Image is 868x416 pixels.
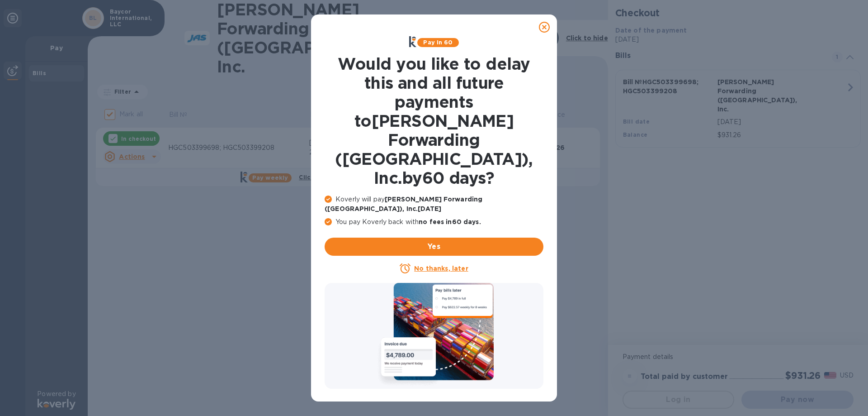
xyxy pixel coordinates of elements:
u: No thanks, later [414,265,468,272]
span: Yes [332,241,536,252]
h1: Would you like to delay this and all future payments to [PERSON_NAME] Forwarding ([GEOGRAPHIC_DAT... [325,54,543,187]
b: [PERSON_NAME] Forwarding ([GEOGRAPHIC_DATA]), Inc. [DATE] [325,196,482,212]
b: Pay in 60 [423,39,453,46]
button: Yes [325,238,543,256]
p: Koverly will pay [325,195,543,214]
b: no fees in 60 days . [419,218,481,225]
p: You pay Koverly back with [325,217,543,227]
